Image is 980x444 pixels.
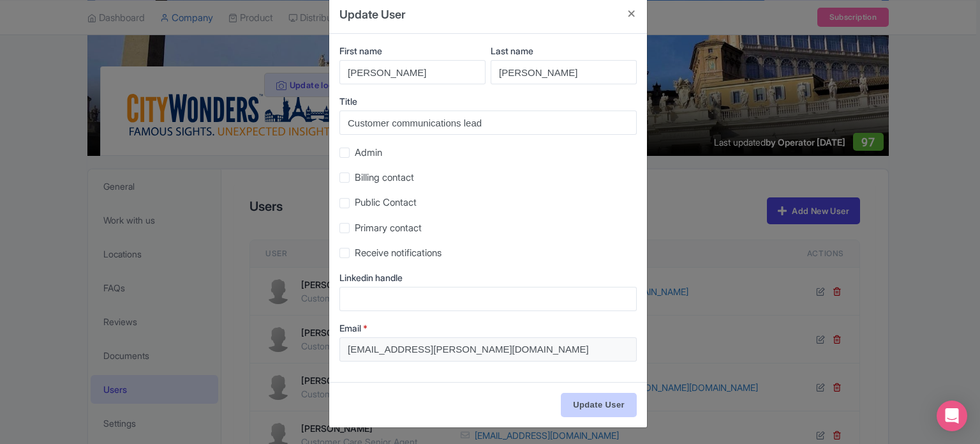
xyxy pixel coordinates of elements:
[339,96,357,107] span: Title
[355,196,417,208] span: Public Contact
[561,393,637,417] input: Update User
[339,272,403,283] span: Linkedin handle
[355,146,382,158] span: Admin
[355,222,422,234] span: Primary contact
[355,171,414,183] span: Billing contact
[937,401,967,431] div: Open Intercom Messenger
[339,323,361,333] span: Email
[355,247,442,259] span: Receive notifications
[339,6,406,23] h4: Update User
[339,45,382,56] span: First name
[491,45,533,56] span: Last name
